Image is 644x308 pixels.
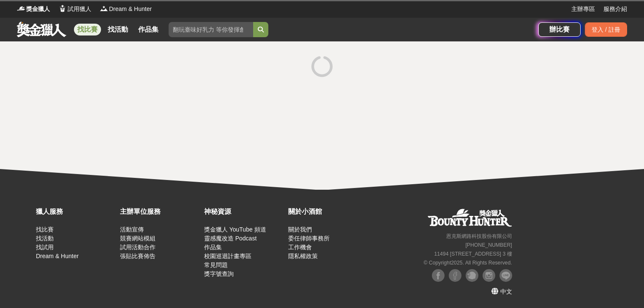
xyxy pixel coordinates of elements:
img: Logo [58,4,67,13]
a: 靈感魔改造 Podcast [204,235,257,242]
span: 獎金獵人 [26,5,50,14]
span: 試用獵人 [68,5,91,14]
small: © Copyright 2025 . All Rights Reserved. [423,260,512,266]
a: 獎金獵人 YouTube 頻道 [204,226,266,233]
a: 關於我們 [288,226,312,233]
a: 找試用 [36,244,54,251]
a: 校園巡迴計畫專區 [204,253,251,259]
a: 試用活動合作 [120,244,156,251]
a: 委任律師事務所 [288,235,330,242]
div: 主辦單位服務 [120,207,200,217]
a: 主辦專區 [571,5,595,14]
a: 競賽網站模組 [120,235,156,242]
a: 找比賽 [36,226,54,233]
a: 辦比賽 [538,22,581,37]
a: 作品集 [204,244,222,251]
a: 常見問題 [204,262,228,268]
img: Facebook [432,269,445,282]
a: 服務介紹 [603,5,627,14]
a: 找比賽 [74,24,101,35]
a: 作品集 [135,24,162,35]
div: 獵人服務 [36,207,116,217]
a: 工作機會 [288,244,312,251]
small: 恩克斯網路科技股份有限公司 [446,233,512,239]
div: 登入 / 註冊 [585,22,627,37]
input: 翻玩臺味好乳力 等你發揮創意！ [169,22,253,37]
a: 獎字號查詢 [204,270,234,277]
span: 中文 [500,288,512,295]
img: Facebook [449,269,461,282]
small: 11494 [STREET_ADDRESS] 3 樓 [434,251,512,257]
div: 神秘資源 [204,207,284,217]
img: Logo [17,4,25,13]
span: Dream & Hunter [109,5,152,14]
img: Instagram [483,269,495,282]
a: Logo獎金獵人 [17,5,50,14]
a: 找活動 [36,235,54,242]
a: LogoDream & Hunter [100,5,152,14]
img: LINE [499,269,512,282]
a: Dream & Hunter [36,253,79,259]
div: 關於小酒館 [288,207,368,217]
a: 隱私權政策 [288,253,318,259]
a: 找活動 [104,24,131,35]
a: Logo試用獵人 [58,5,91,14]
img: Logo [100,4,108,13]
img: Plurk [466,269,478,282]
a: 張貼比賽佈告 [120,253,156,259]
small: [PHONE_NUMBER] [465,242,512,248]
a: 活動宣傳 [120,226,144,233]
